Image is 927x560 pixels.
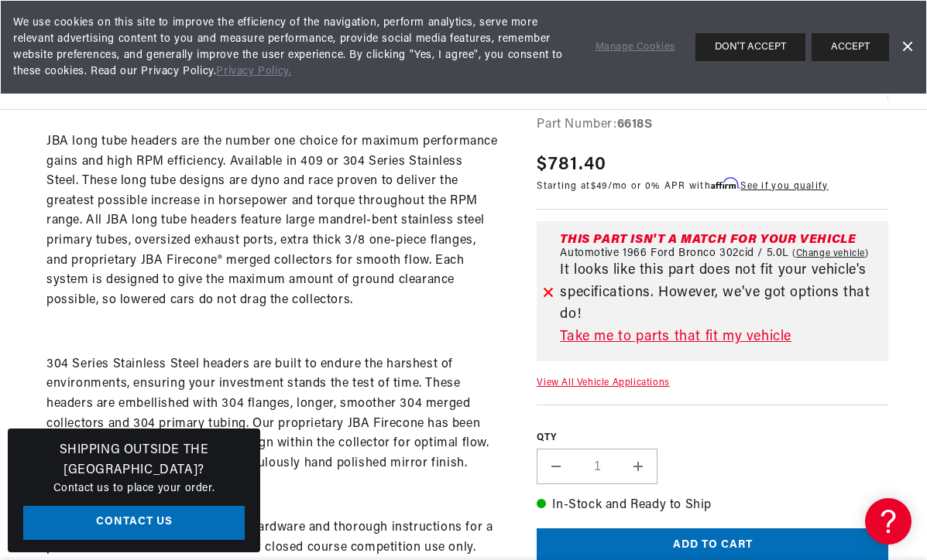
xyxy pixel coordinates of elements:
[537,115,888,135] div: Part Number:
[617,118,653,131] strong: 6618S
[23,506,245,541] a: Contact Us
[46,355,498,474] p: 304 Series Stainless Steel headers are built to endure the harshest of environments, ensuring you...
[216,66,291,77] a: Privacy Policy.
[740,182,828,191] a: See if you qualify - Learn more about Affirm Financing (opens in modal)
[537,179,828,193] p: Starting at /mo or 0% APR with .
[792,248,869,260] a: Change vehicle
[23,480,245,497] p: Contact us to place your order.
[537,378,669,388] a: View All Vehicle Applications
[46,132,498,310] p: JBA long tube headers are the number one choice for maximum performance gains and high RPM effici...
[560,326,882,349] a: Take me to parts that fit my vehicle
[591,182,608,191] span: $49
[537,151,606,179] span: $781.40
[537,431,888,444] label: QTY
[812,33,889,61] button: ACCEPT
[711,178,738,190] span: Affirm
[537,496,888,516] p: In-Stock and Ready to Ship
[560,248,789,260] span: Automotive 1966 Ford Bronco 302cid / 5.0L
[46,518,498,558] p: Each system includes high quality hardware and thorough instructions for a professional no-leak i...
[560,260,882,326] p: It looks like this part does not fit your vehicle's specifications. However, we've got options th...
[560,234,882,246] div: This part isn't a match for your vehicle
[23,441,245,480] h3: Shipping Outside the [GEOGRAPHIC_DATA]?
[13,15,574,80] span: We use cookies on this site to improve the efficiency of the navigation, perform analytics, serve...
[895,36,918,59] a: Dismiss Banner
[695,33,805,61] button: DON'T ACCEPT
[596,39,675,56] a: Manage Cookies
